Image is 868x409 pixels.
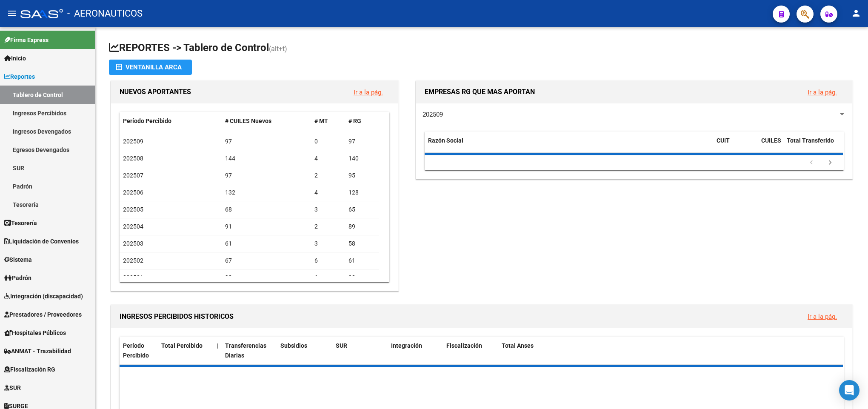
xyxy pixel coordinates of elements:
span: # MT [314,117,328,124]
span: Fiscalización RG [4,365,55,374]
span: Inicio [4,54,26,63]
span: CUIT [717,137,730,144]
datatable-header-cell: Total Transferido [783,132,843,160]
datatable-header-cell: # CUILES Nuevos [222,112,311,130]
div: 144 [225,154,308,163]
datatable-header-cell: Total Anses [498,337,833,365]
span: Hospitales Públicos [4,328,66,337]
span: 202504 [123,223,143,230]
div: 92 [348,273,376,283]
a: Ir a la pág. [808,313,837,320]
span: - AERONAUTICOS [67,4,143,23]
div: 98 [225,273,308,283]
span: Período Percibido [123,342,149,359]
span: Fiscalización [446,342,482,349]
span: INGRESOS PERCIBIDOS HISTORICOS [120,312,234,320]
div: 97 [225,137,308,146]
div: 91 [225,222,308,232]
datatable-header-cell: Período Percibido [120,112,222,130]
div: 61 [225,239,308,249]
div: 67 [225,256,308,266]
a: Ir a la pág. [808,89,837,96]
div: 3 [314,239,342,249]
span: NUEVOS APORTANTES [120,88,191,96]
span: Liquidación de Convenios [4,237,79,246]
div: 3 [314,205,342,215]
span: 202506 [123,189,143,196]
div: 2 [314,222,342,232]
span: 202503 [123,240,143,247]
div: 68 [225,205,308,215]
span: (alt+t) [269,45,287,53]
span: Tesorería [4,218,37,228]
span: Transferencias Diarias [225,342,266,359]
button: Ir a la pág. [801,309,844,324]
div: 0 [314,137,342,146]
span: # CUILES Nuevos [225,117,271,124]
datatable-header-cell: Fiscalización [443,337,498,365]
span: SUR [336,342,347,349]
div: 58 [348,239,376,249]
datatable-header-cell: CUILES [758,132,783,160]
span: Sistema [4,255,32,264]
datatable-header-cell: # MT [311,112,345,130]
a: go to next page [822,158,838,168]
div: 128 [348,188,376,197]
datatable-header-cell: | [213,337,222,365]
span: 202507 [123,172,143,179]
div: 97 [225,171,308,180]
datatable-header-cell: Razón Social [425,132,713,160]
datatable-header-cell: Total Percibido [158,337,213,365]
div: 89 [348,222,376,232]
span: Total Percibido [161,342,203,349]
span: 202501 [123,274,143,281]
datatable-header-cell: Integración [388,337,443,365]
span: Período Percibido [123,117,171,124]
button: Ventanilla ARCA [109,60,192,75]
mat-icon: person [851,8,861,18]
span: Firma Express [4,35,49,45]
datatable-header-cell: # RG [345,112,379,130]
span: Razón Social [428,137,463,144]
div: 6 [314,273,342,283]
span: | [217,342,218,349]
div: 65 [348,205,376,215]
div: 97 [348,137,376,146]
div: Open Intercom Messenger [839,380,859,400]
div: 6 [314,256,342,266]
span: SUR [4,383,21,392]
a: go to previous page [803,158,819,168]
span: Padrón [4,273,31,283]
span: Integración [391,342,422,349]
button: Ir a la pág. [347,84,390,100]
span: Prestadores / Proveedores [4,310,82,319]
div: 61 [348,256,376,266]
span: 202508 [123,155,143,162]
a: Ir a la pág. [354,89,383,96]
div: 140 [348,154,376,163]
datatable-header-cell: CUIT [713,132,758,160]
span: CUILES [761,137,781,144]
div: 2 [314,171,342,180]
mat-icon: menu [7,8,17,18]
div: 4 [314,188,342,197]
span: 202509 [423,111,443,118]
button: Ir a la pág. [801,84,844,100]
div: Ventanilla ARCA [116,60,185,75]
datatable-header-cell: Período Percibido [120,337,158,365]
span: Total Transferido [787,137,834,144]
div: 132 [225,188,308,197]
h1: REPORTES -> Tablero de Control [109,41,854,56]
datatable-header-cell: Subsidios [277,337,332,365]
span: Integración (discapacidad) [4,292,83,301]
div: 95 [348,171,376,180]
span: EMPRESAS RG QUE MAS APORTAN [425,88,535,96]
datatable-header-cell: SUR [332,337,388,365]
span: Subsidios [280,342,307,349]
span: # RG [348,117,361,124]
span: Reportes [4,72,35,81]
span: ANMAT - Trazabilidad [4,346,71,356]
div: 4 [314,154,342,163]
datatable-header-cell: Transferencias Diarias [222,337,277,365]
span: 202502 [123,257,143,264]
